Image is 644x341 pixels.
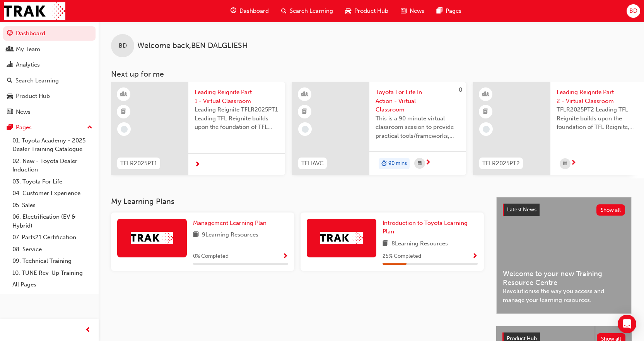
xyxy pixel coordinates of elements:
[111,197,484,206] h3: My Learning Plans
[16,45,40,54] div: My Team
[195,105,279,132] span: Leading Reignite TFLR2025PT1 Leading TFL Reignite builds upon the foundation of TFL Reignite, rea...
[231,6,236,16] span: guage-icon
[7,109,13,116] span: news-icon
[418,159,422,168] span: calendar-icon
[391,239,448,249] span: 8 Learning Resources
[557,88,641,105] span: Leading Reignite Part 2 - Virtual Classroom
[119,41,127,50] span: BD
[345,6,351,16] span: car-icon
[383,239,388,249] span: book-icon
[354,7,388,15] span: Product Hub
[16,60,40,69] div: Analytics
[482,159,520,168] span: TFLR2025PT2
[472,253,478,260] span: Show Progress
[483,126,490,133] span: learningRecordVerb_NONE-icon
[9,279,96,291] a: All Pages
[401,6,407,16] span: news-icon
[275,3,339,19] a: search-iconSearch Learning
[9,267,96,279] a: 10. TUNE Rev-Up Training
[120,159,157,168] span: TFLR2025PT1
[507,206,536,213] span: Latest News
[7,30,13,37] span: guage-icon
[282,252,288,261] button: Show Progress
[503,287,625,304] span: Revolutionise the way you access and manage your learning resources.
[121,126,128,133] span: learningRecordVerb_NONE-icon
[16,92,50,101] div: Product Hub
[3,120,96,135] button: Pages
[85,326,91,335] span: prev-icon
[383,219,478,236] a: Introduction to Toyota Learning Plan
[7,124,13,131] span: pages-icon
[87,123,92,133] span: up-icon
[9,155,96,176] a: 02. New - Toyota Dealer Induction
[9,211,96,231] a: 06. Electrification (EV & Hybrid)
[410,7,424,15] span: News
[9,135,96,155] a: 01. Toyota Academy - 2025 Dealer Training Catalogue
[618,315,636,333] div: Open Intercom Messenger
[9,199,96,211] a: 05. Sales
[15,76,59,85] div: Search Learning
[7,93,13,100] span: car-icon
[137,41,248,50] span: Welcome back , BEN DALGLIESH
[193,230,199,240] span: book-icon
[596,204,625,216] button: Show all
[3,74,96,88] a: Search Learning
[9,231,96,243] a: 07. Parts21 Certification
[193,219,266,226] span: Management Learning Plan
[301,159,324,168] span: TFLIAVC
[121,107,126,117] span: booktick-icon
[446,7,461,15] span: Pages
[571,160,576,167] span: next-icon
[376,88,460,114] span: Toyota For Life In Action - Virtual Classroom
[395,3,430,19] a: news-iconNews
[302,126,309,133] span: learningRecordVerb_NONE-icon
[239,7,269,15] span: Dashboard
[99,70,644,79] h3: Next up for me
[483,107,489,117] span: booktick-icon
[302,107,307,117] span: booktick-icon
[425,159,431,166] span: next-icon
[383,219,468,235] span: Introduction to Toyota Learning Plan
[9,176,96,188] a: 03. Toyota For Life
[290,7,333,15] span: Search Learning
[7,62,13,69] span: chart-icon
[9,255,96,267] a: 09. Technical Training
[383,252,421,261] span: 25 % Completed
[16,108,31,117] div: News
[472,252,478,261] button: Show Progress
[4,2,65,20] img: Trak
[202,230,258,240] span: 9 Learning Resources
[195,88,279,105] span: Leading Reignite Part 1 - Virtual Classroom
[483,89,489,99] span: learningResourceType_INSTRUCTOR_LED-icon
[7,46,13,53] span: people-icon
[3,42,96,57] a: My Team
[193,219,270,228] a: Management Learning Plan
[381,159,387,169] span: duration-icon
[282,253,288,260] span: Show Progress
[339,3,395,19] a: car-iconProduct Hub
[195,161,200,168] span: next-icon
[376,114,460,141] span: This is a 90 minute virtual classroom session to provide practical tools/frameworks, behaviours a...
[193,252,229,261] span: 0 % Completed
[629,7,637,15] span: BD
[224,3,275,19] a: guage-iconDashboard
[302,89,307,99] span: learningResourceType_INSTRUCTOR_LED-icon
[3,105,96,119] a: News
[459,86,462,93] span: 0
[563,159,567,169] span: calendar-icon
[320,232,363,244] img: Trak
[3,26,96,41] a: Dashboard
[16,123,32,132] div: Pages
[437,6,442,16] span: pages-icon
[3,25,96,120] button: DashboardMy TeamAnalyticsSearch LearningProduct HubNews
[121,89,126,99] span: learningResourceType_INSTRUCTOR_LED-icon
[496,197,632,314] a: Latest NewsShow allWelcome to your new Training Resource CentreRevolutionise the way you access a...
[3,58,96,72] a: Analytics
[111,82,285,175] a: TFLR2025PT1Leading Reignite Part 1 - Virtual ClassroomLeading Reignite TFLR2025PT1 Leading TFL Re...
[503,204,625,216] a: Latest NewsShow all
[9,243,96,255] a: 08. Service
[503,269,625,287] span: Welcome to your new Training Resource Centre
[388,159,407,168] span: 90 mins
